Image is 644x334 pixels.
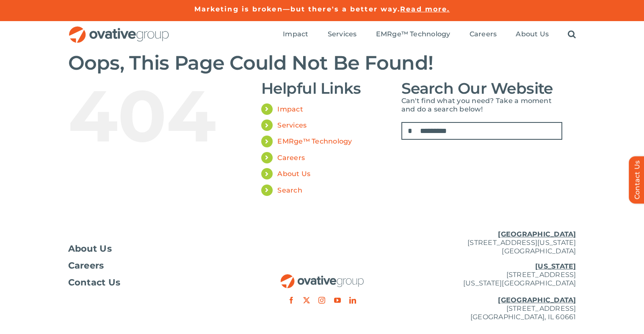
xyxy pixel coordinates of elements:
[277,105,303,113] a: Impact
[283,21,576,48] nav: Menu
[376,30,451,38] span: EMRge™ Technology
[470,30,497,39] a: Careers
[318,297,325,304] a: instagram
[407,262,576,321] p: [STREET_ADDRESS] [US_STATE][GEOGRAPHIC_DATA] [STREET_ADDRESS] [GEOGRAPHIC_DATA], IL 60661
[376,30,451,39] a: EMRge™ Technology
[68,278,238,287] a: Contact Us
[401,122,562,140] input: Search...
[68,52,576,73] h2: Oops, This Page Could Not Be Found!
[401,122,419,140] input: Search
[283,30,308,38] span: Impact
[68,261,238,270] a: Careers
[277,186,302,194] a: Search
[261,80,389,97] h3: Helpful Links
[498,296,576,304] u: [GEOGRAPHIC_DATA]
[401,80,562,97] h3: Search Our Website
[68,80,229,152] div: 404
[334,297,341,304] a: youtube
[568,30,576,39] a: Search
[277,121,307,129] a: Services
[328,30,357,38] span: Services
[516,30,549,38] span: About Us
[328,30,357,39] a: Services
[68,261,104,270] span: Careers
[277,137,352,145] a: EMRge™ Technology
[470,30,497,38] span: Careers
[303,297,310,304] a: twitter
[498,230,576,238] u: [GEOGRAPHIC_DATA]
[288,297,295,304] a: facebook
[349,297,356,304] a: linkedin
[68,244,112,253] span: About Us
[194,5,401,13] a: Marketing is broken—but there's a better way.
[277,154,305,162] a: Careers
[68,244,238,287] nav: Footer Menu
[280,273,365,281] a: OG_Full_horizontal_RGB
[401,97,562,114] p: Can't find what you need? Take a moment and do a search below!
[277,170,310,178] a: About Us
[68,244,238,253] a: About Us
[283,30,308,39] a: Impact
[407,230,576,255] p: [STREET_ADDRESS][US_STATE] [GEOGRAPHIC_DATA]
[68,278,121,287] span: Contact Us
[68,25,170,33] a: OG_Full_horizontal_RGB
[535,262,576,270] u: [US_STATE]
[400,5,450,13] a: Read more.
[516,30,549,39] a: About Us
